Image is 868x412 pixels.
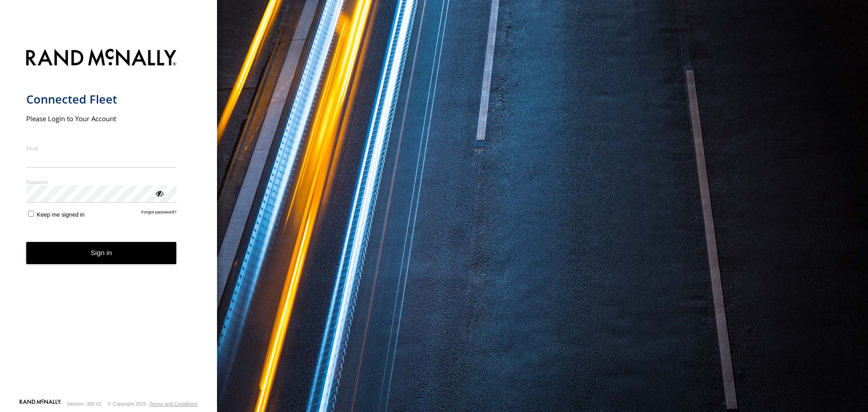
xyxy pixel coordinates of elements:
div: Version: 305.02 [67,401,102,407]
img: Rand McNally [26,47,177,70]
h1: Connected Fleet [26,92,177,107]
form: main [26,43,191,398]
a: Terms and Conditions [150,401,198,407]
label: Password [26,179,177,185]
div: © Copyright 2025 - [108,401,198,407]
a: Forgot password? [142,209,177,218]
a: Visit our Website [19,399,61,408]
label: Email [26,145,177,152]
button: Sign in [26,242,177,264]
input: Keep me signed in [28,211,34,217]
h2: Please Login to Your Account [26,114,177,123]
div: ViewPassword [155,189,164,198]
span: Keep me signed in [37,211,85,218]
